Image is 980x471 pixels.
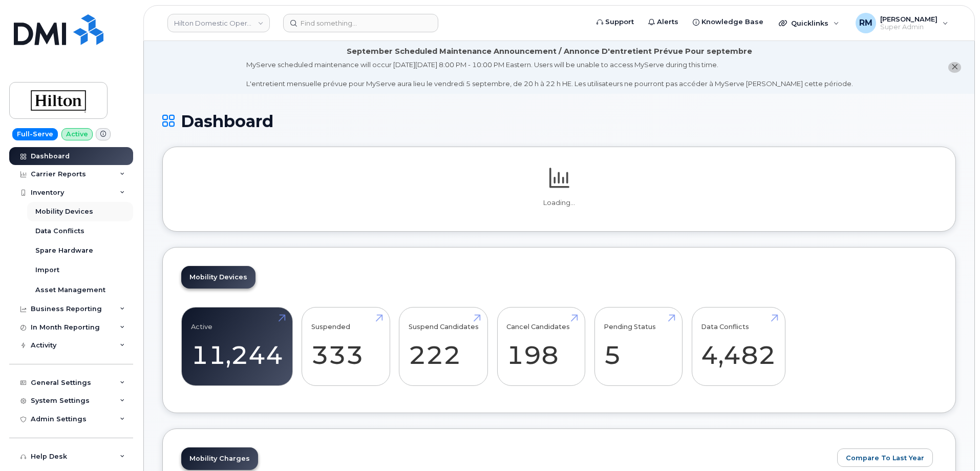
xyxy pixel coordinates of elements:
h1: Dashboard [162,112,956,130]
button: Compare To Last Year [837,448,933,467]
a: Active 11,244 [191,313,283,380]
a: Data Conflicts 4,482 [701,313,776,380]
a: Cancel Candidates 198 [506,313,576,380]
a: Suspend Candidates 222 [409,313,479,380]
div: September Scheduled Maintenance Announcement / Annonce D'entretient Prévue Pour septembre [347,46,752,57]
span: Compare To Last Year [846,453,924,463]
a: Mobility Charges [181,447,258,470]
div: MyServe scheduled maintenance will occur [DATE][DATE] 8:00 PM - 10:00 PM Eastern. Users will be u... [246,60,853,89]
a: Suspended 333 [311,313,380,380]
a: Pending Status 5 [604,313,673,380]
p: Loading... [181,198,937,208]
a: Mobility Devices [181,266,255,289]
button: close notification [948,62,961,73]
